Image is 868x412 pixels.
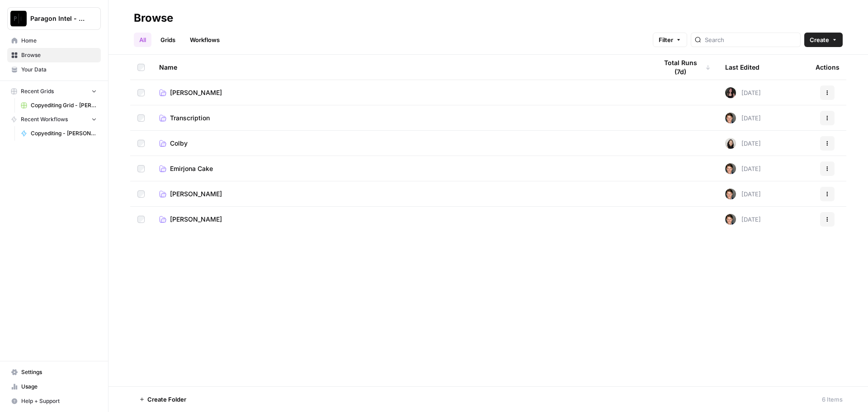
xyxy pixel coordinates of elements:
img: qw00ik6ez51o8uf7vgx83yxyzow9 [725,214,736,225]
input: Search [705,35,797,44]
a: Home [7,33,101,48]
img: t5ef5oef8zpw1w4g2xghobes91mw [725,138,736,149]
a: All [134,33,151,47]
img: qw00ik6ez51o8uf7vgx83yxyzow9 [725,189,736,199]
img: Paragon Intel - Copyediting Logo [10,10,27,27]
div: Name [159,55,643,80]
div: [DATE] [725,113,761,123]
button: Filter [653,33,687,47]
button: Create [804,33,843,47]
a: [PERSON_NAME] [159,88,643,97]
span: [PERSON_NAME] [170,189,222,199]
span: Create [810,35,829,44]
span: Transcription [170,114,210,123]
a: Grids [155,33,181,47]
span: Settings [21,368,97,376]
button: Recent Grids [7,85,101,98]
div: [DATE] [725,189,761,199]
span: Recent Workflows [21,115,68,123]
div: Browse [134,11,173,25]
span: Copyediting Grid - [PERSON_NAME] [31,101,97,109]
a: Workflows [184,33,225,47]
a: Your Data [7,62,101,77]
img: 5nlru5lqams5xbrbfyykk2kep4hl [725,87,736,98]
div: [DATE] [725,214,761,225]
button: Recent Workflows [7,113,101,126]
span: Browse [21,51,97,59]
div: Total Runs (7d) [657,55,711,80]
a: Browse [7,48,101,62]
a: Emirjona Cake [159,164,643,173]
a: Copyediting - [PERSON_NAME] [17,126,101,141]
span: Home [21,37,97,45]
span: Paragon Intel - Copyediting [30,14,85,23]
button: Create Folder [134,392,192,407]
a: Transcription [159,114,643,123]
a: Colby [159,139,643,148]
a: Usage [7,379,101,394]
span: Colby [170,139,188,148]
img: qw00ik6ez51o8uf7vgx83yxyzow9 [725,113,736,123]
span: [PERSON_NAME] [170,88,222,97]
a: Settings [7,365,101,379]
button: Help + Support [7,394,101,408]
button: Workspace: Paragon Intel - Copyediting [7,7,101,30]
a: [PERSON_NAME] [159,189,643,199]
a: [PERSON_NAME] [159,215,643,224]
a: Copyediting Grid - [PERSON_NAME] [17,98,101,113]
span: [PERSON_NAME] [170,215,222,224]
div: [DATE] [725,138,761,149]
div: Actions [816,55,840,80]
img: qw00ik6ez51o8uf7vgx83yxyzow9 [725,163,736,174]
span: Usage [21,383,97,391]
span: Your Data [21,66,97,74]
div: [DATE] [725,87,761,98]
span: Create Folder [147,395,186,404]
div: [DATE] [725,163,761,174]
span: Emirjona Cake [170,164,213,173]
div: 6 Items [822,395,843,404]
span: Filter [659,35,673,44]
div: Last Edited [725,55,759,80]
span: Help + Support [21,397,97,405]
span: Copyediting - [PERSON_NAME] [31,129,97,137]
span: Recent Grids [21,87,54,95]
